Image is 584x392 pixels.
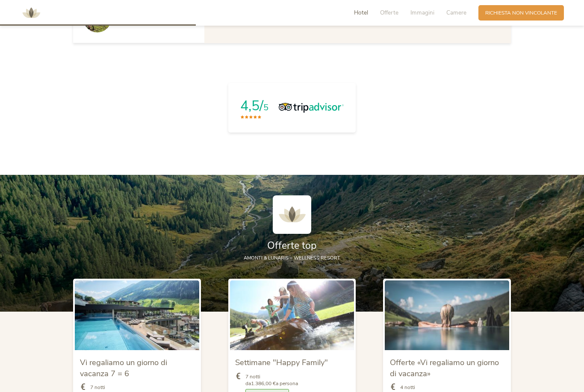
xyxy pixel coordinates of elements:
img: AMONTI & LUNARIS Wellnessresort [273,195,311,234]
span: Hotel [354,9,368,17]
span: AMONTI & LUNARIS – wellness resort [244,255,340,261]
img: Vi regaliamo un giorno di vacanza 7 = 6 [75,280,199,350]
img: Tripadvisor [279,101,344,114]
span: Offerte «Vi regaliamo un giorno di vacanza» [390,357,499,379]
span: Camere [446,9,466,17]
img: Settimane "Happy Family" [230,280,354,350]
b: 1.386,00 € [251,380,276,387]
img: Offerte «Vi regaliamo un giorno di vacanza» [385,280,509,350]
a: AMONTI & LUNARIS Wellnessresort [18,10,44,15]
span: Offerte [380,9,398,17]
span: 4,5/ [240,97,263,115]
span: Settimane "Happy Family" [235,357,328,368]
span: Offerte top [267,239,317,252]
span: Vi regaliamo un giorno di vacanza 7 = 6 [80,357,167,379]
a: 4,5/5Tripadvisor [228,83,356,133]
span: Varie. Autentiche. Indimenticabili. [118,21,194,27]
span: 7 notti da a persona [245,373,298,388]
span: Richiesta non vincolante [485,9,557,17]
span: Immagini [410,9,434,17]
span: 5 [263,102,268,113]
